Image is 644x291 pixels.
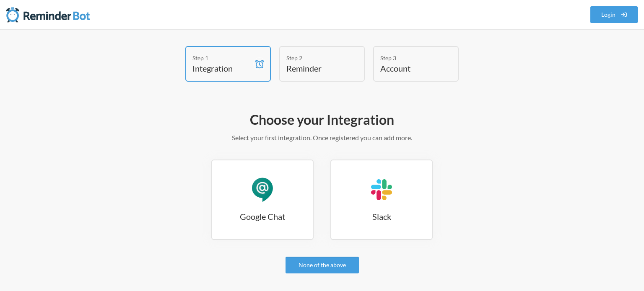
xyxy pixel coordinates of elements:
[286,54,345,62] div: Step 2
[590,6,638,23] a: Login
[79,111,565,129] h2: Choose your Integration
[380,62,439,74] h4: Account
[79,133,565,143] p: Select your first integration. Once registered you can add more.
[6,6,90,23] img: Reminder Bot
[286,62,345,74] h4: Reminder
[286,257,359,273] a: None of the above
[380,54,439,62] div: Step 3
[192,54,251,62] div: Step 1
[331,211,432,222] h3: Slack
[212,211,313,222] h3: Google Chat
[192,62,251,74] h4: Integration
